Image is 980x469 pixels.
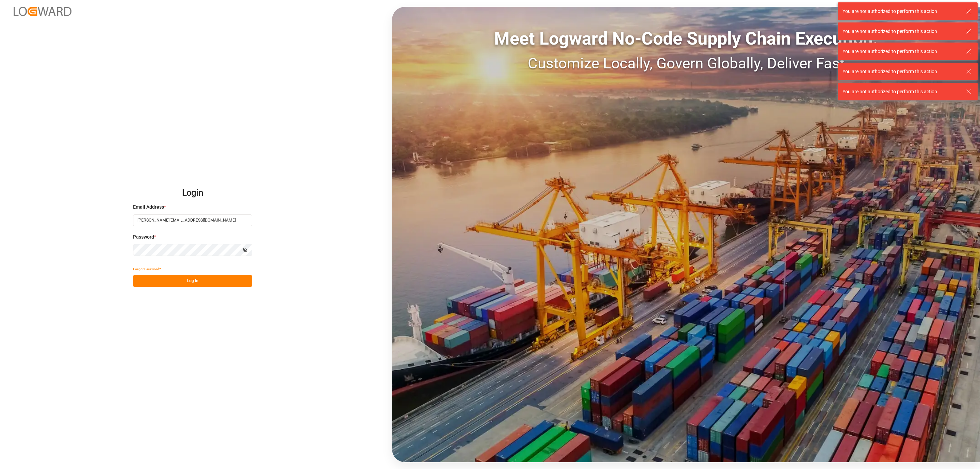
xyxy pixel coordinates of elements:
div: You are not authorized to perform this action [843,8,960,15]
div: You are not authorized to perform this action [843,68,960,75]
span: Password [133,233,154,241]
div: Customize Locally, Govern Globally, Deliver Fast [392,52,980,75]
div: You are not authorized to perform this action [843,48,960,55]
div: You are not authorized to perform this action [843,28,960,35]
div: Meet Logward No-Code Supply Chain Execution: [392,26,980,52]
img: Logward_new_orange.png [14,7,71,16]
input: Enter your email [133,214,252,226]
span: Email Address [133,204,164,211]
button: Forgot Password? [133,263,161,275]
h2: Login [133,182,252,204]
div: You are not authorized to perform this action [843,88,960,95]
button: Log In [133,275,252,287]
